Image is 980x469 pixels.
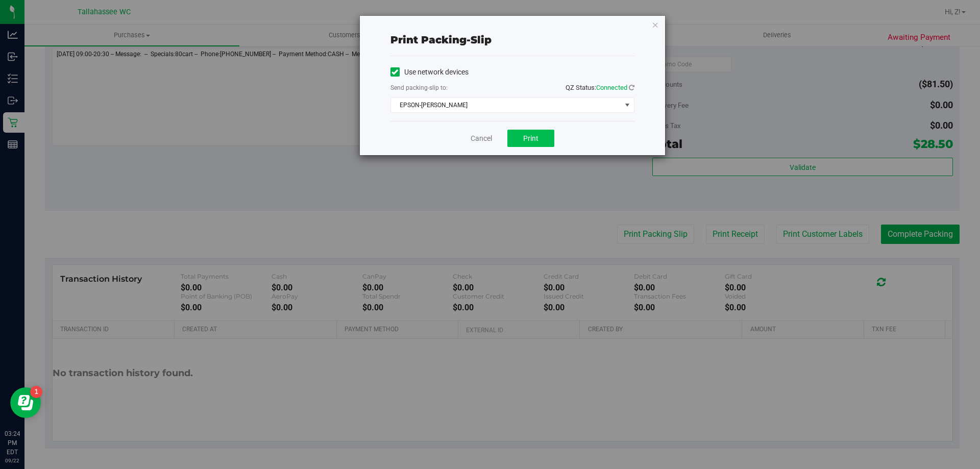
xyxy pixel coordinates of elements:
span: Print [523,134,538,142]
label: Send packing-slip to: [390,83,448,92]
iframe: Resource center [10,387,41,418]
span: EPSON-[PERSON_NAME] [391,98,621,112]
span: Print packing-slip [390,34,492,46]
iframe: Resource center unread badge [30,386,42,398]
button: Print [507,130,554,147]
label: Use network devices [390,67,469,78]
span: Connected [596,84,627,91]
a: Cancel [471,133,492,144]
span: QZ Status: [566,84,634,91]
span: select [621,98,633,112]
